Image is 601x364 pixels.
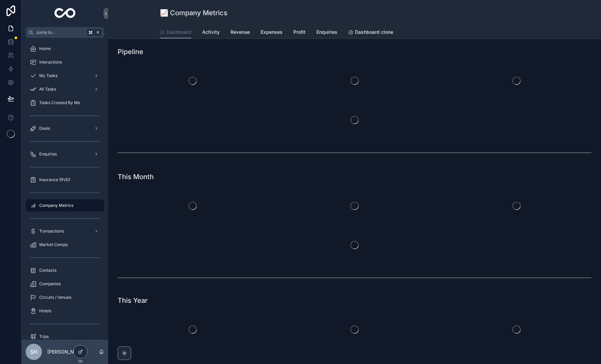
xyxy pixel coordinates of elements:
span: Enquiries [39,151,57,157]
span: Contacts [39,268,56,273]
a: Dashboard [160,26,191,39]
a: Activity [202,26,220,40]
a: Trips [26,331,104,343]
a: Deals [26,122,104,135]
span: Expenses [261,29,283,35]
a: Market Comps [26,239,104,251]
span: Companies [39,281,61,287]
a: All Tasks [26,83,104,95]
a: Transactions [26,225,104,237]
span: Enquiries [316,29,337,35]
span: SH [30,348,38,356]
span: Jump to... [36,30,85,35]
div: scrollable content [22,38,108,340]
button: Jump to...K [26,27,104,38]
img: App logo [54,8,76,19]
span: Insurance (RVD) [39,177,70,183]
span: Market Comps [39,242,68,247]
span: Dashboard [167,29,191,35]
span: Tasks Created By Me [39,100,80,105]
a: Home [26,43,104,55]
span: Transactions [39,228,64,234]
span: Profit [293,29,306,35]
span: My Tasks [39,73,57,78]
a: Circuits / Venues [26,291,104,304]
span: Hotels [39,308,51,314]
span: Deals [39,126,50,131]
span: Activity [202,29,220,35]
h1: This Month [118,172,154,181]
a: Contacts [26,264,104,276]
h1: This Year [118,296,148,305]
a: Interactions [26,56,104,68]
a: Profit [293,26,306,40]
a: Hotels [26,305,104,317]
p: [PERSON_NAME] [47,348,86,355]
a: Dashboard clone [348,26,393,40]
a: Enquiries [316,26,337,40]
a: Company Metrics [26,199,104,212]
a: Revenue [231,26,250,40]
h1: Pipeline [118,47,143,56]
a: Enquiries [26,148,104,160]
span: Revenue [231,29,250,35]
a: Insurance (RVD) [26,174,104,186]
a: My Tasks [26,70,104,82]
span: K [95,30,101,35]
span: Home [39,46,51,51]
span: All Tasks [39,87,56,92]
a: Tasks Created By Me [26,97,104,109]
a: Companies [26,278,104,290]
a: Expenses [261,26,283,40]
span: Interactions [39,59,62,65]
span: Circuits / Venues [39,295,71,300]
span: Company Metrics [39,203,73,208]
h1: 📈 Company Metrics [160,8,227,18]
span: Dashboard clone [355,29,393,35]
span: Trips [39,334,49,339]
